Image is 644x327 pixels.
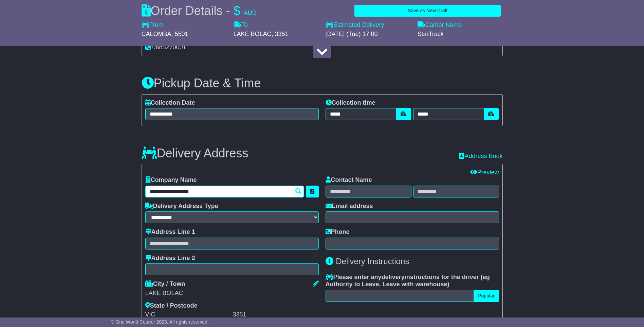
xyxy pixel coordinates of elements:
label: Delivery Address Type [145,203,218,210]
label: Carrier Name [418,21,462,29]
span: $ [234,4,240,18]
label: Address Line 1 [145,228,195,236]
label: Address Line 2 [145,255,195,262]
span: eg Authority to Leave, Leave with warehouse [326,274,490,288]
label: Collection time [326,99,375,107]
span: , 3351 [272,31,289,37]
span: AUD [244,10,257,16]
span: LAKE BOLAC [234,31,272,37]
label: To [234,21,248,29]
label: Please enter any instructions for the driver ( ) [326,274,499,288]
label: Estimated Delivery [326,21,411,29]
button: Popular [474,290,499,302]
span: , 5501 [171,31,188,37]
div: Order Details - [142,3,257,18]
label: Contact Name [326,176,372,184]
h3: Delivery Address [142,147,249,160]
span: © One World Courier 2025. All rights reserved. [111,319,209,325]
span: delivery [382,274,405,280]
label: Email address [326,203,373,210]
span: Delivery Instructions [336,257,409,266]
label: From [142,21,164,29]
span: CALOMBA [142,31,171,37]
label: Phone [326,228,350,236]
button: Save as New Draft [354,5,501,17]
h3: Pickup Date & Time [142,76,503,90]
a: Address Book [459,153,502,159]
a: Preview [470,169,499,176]
label: Collection Date [145,99,195,107]
label: City / Town [145,280,185,288]
div: [DATE] (Tue) 17:00 [326,31,411,38]
label: Company Name [145,176,197,184]
div: StarTrack [418,31,503,38]
div: LAKE BOLAC [145,290,319,297]
div: 3351 [233,311,319,319]
div: VIC [145,311,231,319]
label: State / Postcode [145,302,198,310]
